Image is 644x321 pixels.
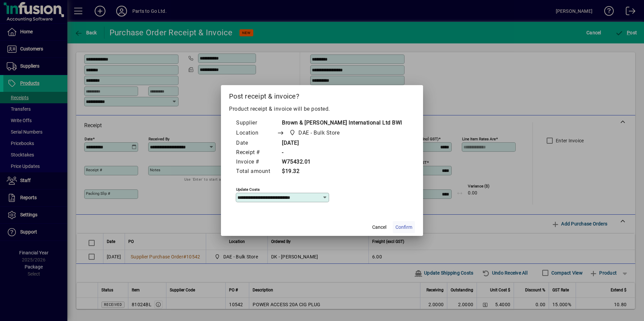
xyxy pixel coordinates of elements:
[277,148,402,157] td: -
[236,167,277,176] td: Total amount
[277,118,402,128] td: Brown & [PERSON_NAME] International Ltd BWI
[229,105,415,113] p: Product receipt & invoice will be posted.
[277,139,402,148] td: [DATE]
[298,129,340,137] span: DAE - Bulk Store
[277,167,402,176] td: $19.32
[236,118,277,128] td: Supplier
[236,148,277,157] td: Receipt #
[372,224,386,231] span: Cancel
[395,224,412,231] span: Confirm
[236,157,277,167] td: Invoice #
[368,221,390,233] button: Cancel
[236,139,277,148] td: Date
[221,85,423,105] h2: Post receipt & invoice?
[236,187,260,192] mat-label: Update costs
[236,128,277,139] td: Location
[393,221,415,233] button: Confirm
[277,157,402,167] td: W75432.01
[287,128,342,138] span: DAE - Bulk Store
